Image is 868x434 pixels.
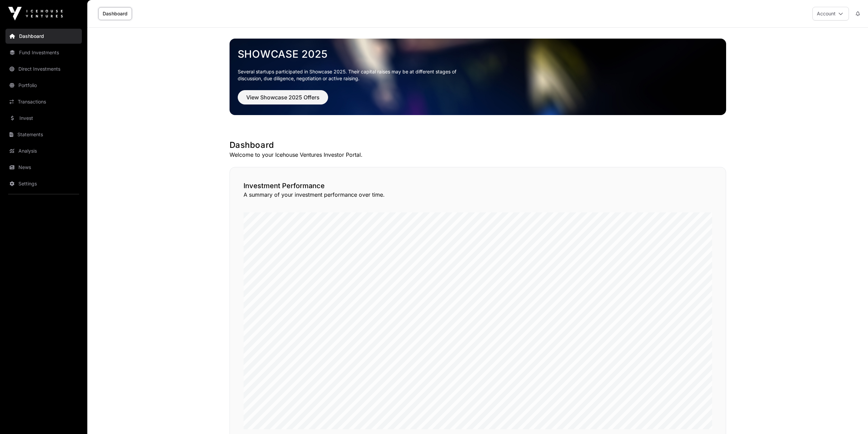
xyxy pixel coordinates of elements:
[244,191,712,199] p: A summary of your investment performance over time.
[8,7,63,20] img: Icehouse Ventures Logo
[5,61,82,76] a: Direct Investments
[246,93,320,101] span: View Showcase 2025 Offers
[5,160,82,175] a: News
[244,181,712,191] h2: Investment Performance
[5,127,82,142] a: Statements
[230,140,726,151] h1: Dashboard
[5,78,82,93] a: Portfolio
[5,94,82,109] a: Transactions
[238,48,718,60] a: Showcase 2025
[812,7,849,20] button: Account
[5,143,82,158] a: Analysis
[230,151,726,159] p: Welcome to your Icehouse Ventures Investor Portal.
[5,176,82,191] a: Settings
[5,111,82,126] a: Invest
[834,401,868,434] iframe: Chat Widget
[5,45,82,60] a: Fund Investments
[230,39,726,115] img: Showcase 2025
[5,29,82,44] a: Dashboard
[238,90,328,104] button: View Showcase 2025 Offers
[238,97,328,104] a: View Showcase 2025 Offers
[238,68,467,82] p: Several startups participated in Showcase 2025. Their capital raises may be at different stages o...
[98,7,132,20] a: Dashboard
